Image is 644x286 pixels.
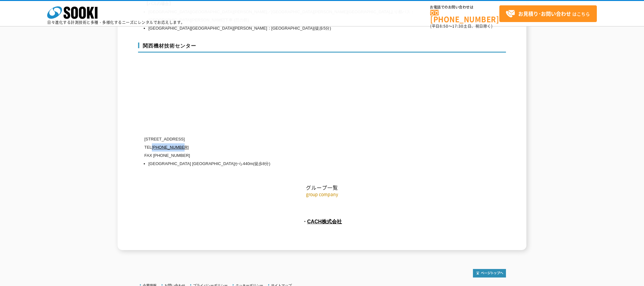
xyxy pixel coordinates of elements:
a: [PHONE_NUMBER] [152,145,189,150]
a: CACH株式会社 [307,219,342,224]
p: group company [138,191,506,197]
span: 8:50 [440,23,448,29]
p: TEL [144,143,446,152]
img: トップページへ [473,269,506,277]
p: 日々進化する計測技術と多種・多様化するニーズにレンタルでお応えします。 [47,20,185,24]
p: ・ [138,216,506,226]
h3: 関西機材技術センター [138,43,506,53]
strong: お見積り･お問い合わせ [518,10,571,17]
h2: グループ一覧 [138,121,506,191]
span: (平日 ～ 土日、祝日除く) [430,23,492,29]
span: お電話でのお問い合わせは [430,5,499,9]
span: 17:30 [452,23,464,29]
p: [STREET_ADDRESS] [144,135,446,143]
p: FAX [PHONE_NUMBER] [144,152,446,160]
a: [PHONE_NUMBER] [430,10,499,23]
li: [GEOGRAPHIC_DATA] [GEOGRAPHIC_DATA]から440m(徒歩8分) [148,160,446,168]
a: お見積り･お問い合わせはこちら [499,5,597,22]
span: はこちら [506,9,590,19]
